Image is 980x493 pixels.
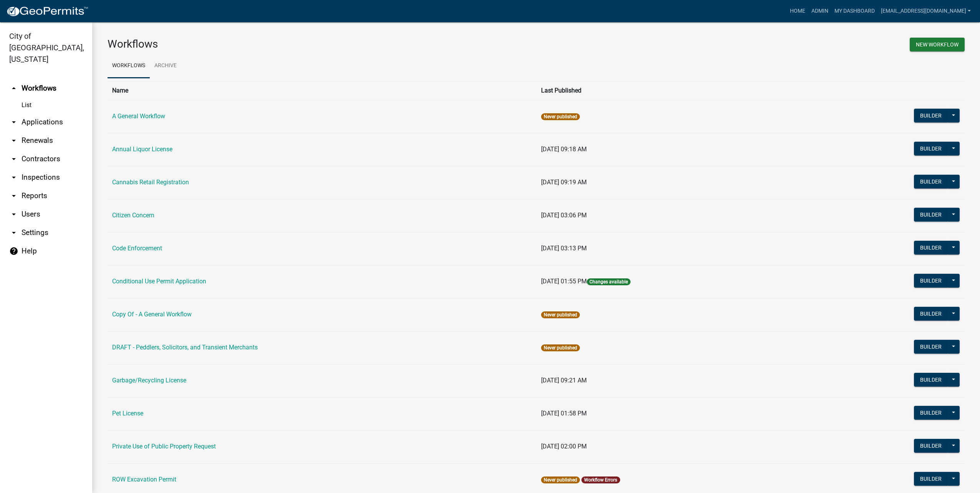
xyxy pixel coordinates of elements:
[9,173,18,182] i: arrow_drop_down
[9,191,18,200] i: arrow_drop_down
[9,228,18,237] i: arrow_drop_down
[150,54,181,78] a: Archive
[914,439,948,453] button: Builder
[831,4,878,18] a: My Dashboard
[541,377,587,384] span: [DATE] 09:21 AM
[541,476,580,483] span: Never published
[541,278,587,285] span: [DATE] 01:55 PM
[541,344,580,351] span: Never published
[112,245,162,252] a: Code Enforcement
[9,154,18,164] i: arrow_drop_down
[541,146,587,153] span: [DATE] 09:18 AM
[9,117,18,127] i: arrow_drop_down
[787,4,808,18] a: Home
[112,476,176,483] a: ROW Excavation Permit
[541,179,587,186] span: [DATE] 09:19 AM
[541,113,580,120] span: Never published
[112,278,206,285] a: Conditional Use Permit Application
[112,179,189,186] a: Cannabis Retail Registration
[587,278,631,285] span: Changes available
[112,146,172,153] a: Annual Liquor License
[910,38,965,51] button: New Workflow
[9,210,18,219] i: arrow_drop_down
[112,377,186,384] a: Garbage/Recycling License
[808,4,831,18] a: Admin
[112,112,165,120] a: A General Workflow
[112,344,258,351] a: DRAFT - Peddlers, Solicitors, and Transient Merchants
[914,142,948,156] button: Builder
[541,443,587,450] span: [DATE] 02:00 PM
[541,245,587,252] span: [DATE] 03:13 PM
[9,84,18,93] i: arrow_drop_up
[536,81,810,100] th: Last Published
[112,443,216,450] a: Private Use of Public Property Request
[914,307,948,321] button: Builder
[541,311,580,318] span: Never published
[112,311,192,318] a: Copy Of - A General Workflow
[914,175,948,189] button: Builder
[112,212,154,219] a: Citizen Concern
[914,208,948,222] button: Builder
[914,241,948,255] button: Builder
[878,4,974,18] a: [EMAIL_ADDRESS][DOMAIN_NAME]
[584,477,617,483] a: Workflow Errors
[914,340,948,354] button: Builder
[108,54,150,78] a: Workflows
[541,410,587,417] span: [DATE] 01:58 PM
[112,410,143,417] a: Pet License
[541,212,587,219] span: [DATE] 03:06 PM
[914,472,948,486] button: Builder
[108,38,530,51] h3: Workflows
[914,373,948,387] button: Builder
[9,246,18,256] i: help
[914,406,948,420] button: Builder
[914,274,948,288] button: Builder
[108,81,536,100] th: Name
[914,109,948,122] button: Builder
[9,136,18,145] i: arrow_drop_down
